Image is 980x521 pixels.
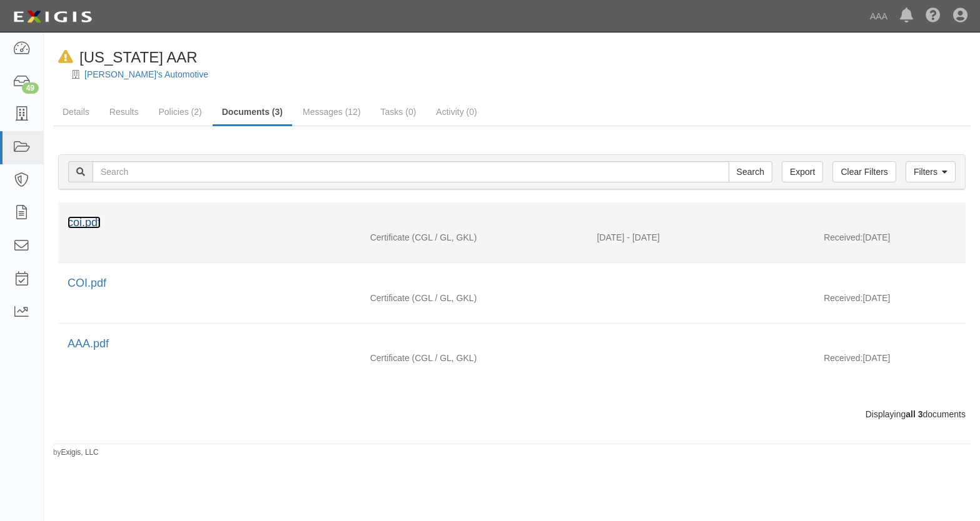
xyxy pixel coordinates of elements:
[213,99,292,126] a: Documents (3)
[814,352,966,370] div: [DATE]
[814,231,966,250] div: [DATE]
[824,231,862,244] p: Received:
[906,409,922,419] b: all 3
[361,352,588,364] div: Commercial General Liability / Garage Liability Garage Keepers Liability
[68,277,106,289] a: COI.pdf
[79,49,198,66] span: [US_STATE] AAR
[49,408,975,420] div: Displaying documents
[68,215,956,231] div: coi.pdf
[824,292,862,304] p: Received:
[68,337,109,350] a: AAA.pdf
[587,231,814,244] div: Effective 09/01/2024 - Expiration 09/01/2025
[22,82,39,94] div: 49
[782,161,823,182] a: Export
[832,161,896,182] a: Clear Filters
[729,161,772,182] input: Search
[100,99,148,124] a: Results
[906,161,956,182] a: Filters
[68,275,956,292] div: COI.pdf
[9,6,96,28] img: logo-5460c22ac91f19d4615b14bd174203de0afe785f0fc80cf4dbbc73dc1793850b.png
[864,4,894,29] a: AAA
[371,99,426,124] a: Tasks (0)
[84,69,208,79] a: [PERSON_NAME]'s Automotive
[824,352,862,364] p: Received:
[814,292,966,310] div: [DATE]
[53,447,99,458] small: by
[293,99,370,124] a: Messages (12)
[361,231,588,244] div: Commercial General Liability / Garage Liability Garage Keepers Liability
[68,216,101,229] a: coi.pdf
[53,47,198,68] div: California AAR
[587,352,814,352] div: Effective - Expiration
[68,336,956,352] div: AAA.pdf
[93,161,729,182] input: Search
[926,9,941,24] i: Help Center - Complianz
[58,51,73,64] i: In Default since 09/15/2025
[587,292,814,292] div: Effective - Expiration
[149,99,211,124] a: Policies (2)
[53,99,99,124] a: Details
[361,292,588,304] div: Commercial General Liability / Garage Liability Garage Keepers Liability
[61,448,99,457] a: Exigis, LLC
[427,99,486,124] a: Activity (0)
